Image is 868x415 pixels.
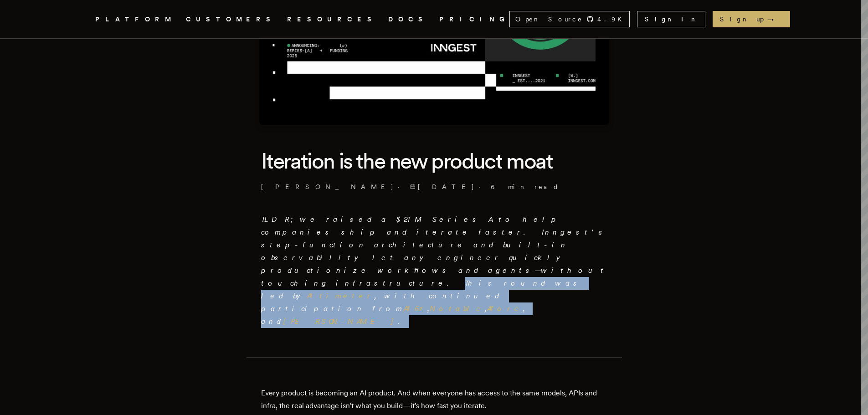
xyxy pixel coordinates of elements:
[487,304,523,313] a: Afore
[410,182,475,191] span: [DATE]
[439,14,509,25] a: PRICING
[95,14,175,25] button: PLATFORM
[261,182,394,191] a: [PERSON_NAME]
[261,182,607,191] p: · ·
[388,14,428,25] a: DOCS
[261,387,607,412] p: Every product is becoming an AI product. And when everyone has access to the same models, APIs an...
[261,215,607,326] em: TLDR; we raised a $21M Series A to help companies ship and iterate faster. Inngest's step-functio...
[287,14,377,25] button: RESOURCES
[307,292,375,300] a: Altimeter
[597,15,627,24] span: 4.9 K
[637,11,705,27] a: Sign In
[261,147,607,175] h1: Iteration is the new product moat
[283,317,398,326] a: [PERSON_NAME]
[404,304,427,313] a: A16z
[186,14,276,25] a: CUSTOMERS
[713,11,790,27] a: Sign up
[491,182,559,191] span: 6 min read
[767,15,783,24] span: →
[515,15,583,24] span: Open Source
[430,304,485,313] a: Notable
